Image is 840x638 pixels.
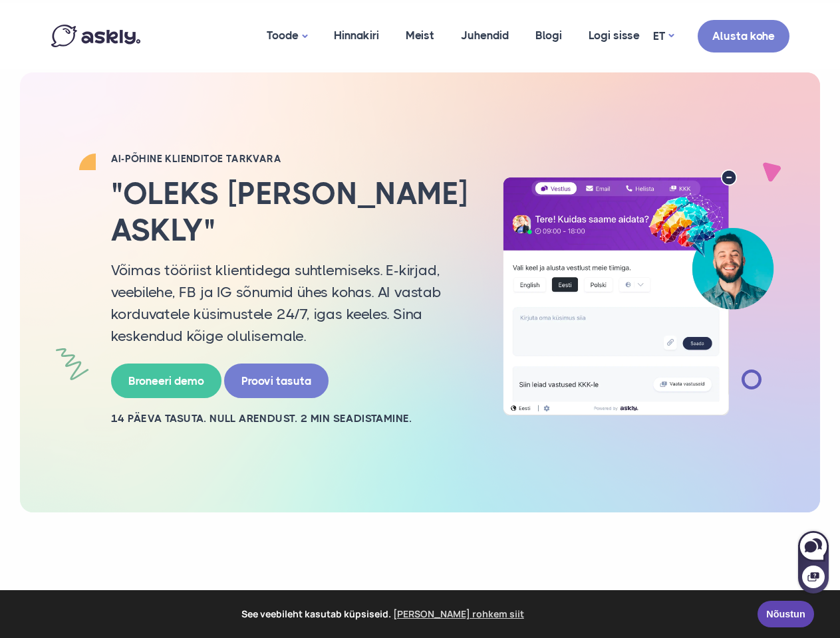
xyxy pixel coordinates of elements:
[797,528,830,595] iframe: Askly chat
[111,259,470,347] p: Võimas tööriist klientidega suhtlemiseks. E-kirjad, veebilehe, FB ja IG sõnumid ühes kohas. AI va...
[111,364,221,399] a: Broneeri demo
[653,27,674,46] a: ET
[111,152,470,165] h2: AI-PÕHINE KLIENDITOE TARKVARA
[392,3,448,68] a: Meist
[448,3,522,68] a: Juhendid
[698,20,789,53] a: Alusta kohe
[111,411,470,426] h2: 14 PÄEVA TASUTA. NULL ARENDUST. 2 MIN SEADISTAMINE.
[51,25,140,47] img: Askly
[490,169,786,415] img: AI multilingual chat
[224,364,329,399] a: Proovi tasuta
[19,604,748,624] span: See veebileht kasutab küpsiseid.
[758,601,814,627] a: Nõustun
[253,3,321,69] a: Toode
[575,3,653,68] a: Logi sisse
[111,175,470,249] h2: "Oleks [PERSON_NAME] Askly"
[321,3,392,68] a: Hinnakiri
[391,604,526,624] a: learn more about cookies
[522,3,575,68] a: Blogi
